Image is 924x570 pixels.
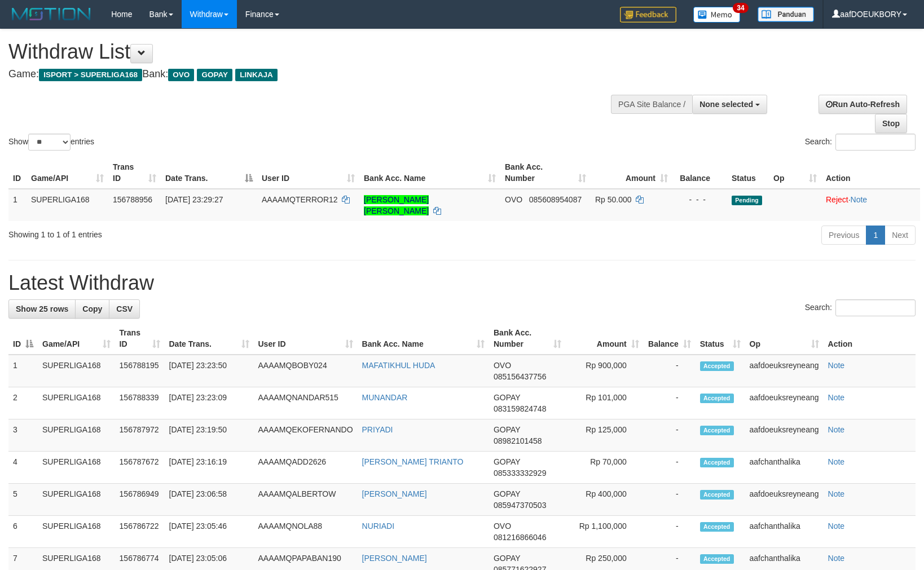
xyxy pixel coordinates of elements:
[494,425,520,434] span: GOPAY
[745,516,824,548] td: aafchanthalika
[109,299,140,319] a: CSV
[113,195,152,204] span: 156788956
[700,394,734,403] span: Accepted
[364,195,429,215] a: [PERSON_NAME] [PERSON_NAME]
[165,387,254,419] td: [DATE] 23:23:09
[494,522,511,531] span: OVO
[115,516,165,548] td: 156786722
[115,419,165,452] td: 156787972
[115,387,165,419] td: 156788339
[75,299,109,319] a: Copy
[254,355,358,387] td: AAAAMQBOBY024
[500,157,591,189] th: Bank Acc. Number: activate to sort column ascending
[733,3,748,13] span: 34
[620,7,676,23] img: Feedback.jpg
[235,69,278,81] span: LINKAJA
[115,355,165,387] td: 156788195
[165,516,254,548] td: [DATE] 23:05:46
[8,299,76,319] a: Show 25 rows
[828,393,845,402] a: Note
[257,157,359,189] th: User ID: activate to sort column ascending
[611,95,692,114] div: PGA Site Balance /
[254,452,358,484] td: AAAAMQADD2626
[38,516,115,548] td: SUPERLIGA168
[745,355,824,387] td: aafdoeuksreyneang
[38,484,115,516] td: SUPERLIGA168
[566,484,643,516] td: Rp 400,000
[165,195,223,204] span: [DATE] 23:29:27
[254,322,358,355] th: User ID: activate to sort column ascending
[494,436,542,445] span: Copy 08982101458 to clipboard
[644,484,696,516] td: -
[644,387,696,419] td: -
[745,387,824,419] td: aafdoeuksreyneang
[758,7,814,22] img: panduan.png
[835,299,916,316] input: Search:
[27,157,108,189] th: Game/API: activate to sort column ascending
[696,322,745,355] th: Status: activate to sort column ascending
[821,157,920,189] th: Action
[851,195,868,204] a: Note
[8,134,94,151] label: Show entries
[16,304,68,313] span: Show 25 rows
[727,157,769,189] th: Status
[115,452,165,484] td: 156787672
[494,489,520,498] span: GOPAY
[805,134,916,151] label: Search:
[595,195,632,204] span: Rp 50.000
[362,457,464,466] a: [PERSON_NAME] TRIANTO
[28,134,71,151] select: Showentries
[8,157,27,189] th: ID
[828,554,845,563] a: Note
[700,490,734,500] span: Accepted
[38,387,115,419] td: SUPERLIGA168
[745,322,824,355] th: Op: activate to sort column ascending
[494,404,546,413] span: Copy 083159824748 to clipboard
[262,195,338,204] span: AAAAMQTERROR12
[8,419,38,452] td: 3
[644,516,696,548] td: -
[8,516,38,548] td: 6
[644,355,696,387] td: -
[108,157,161,189] th: Trans ID: activate to sort column ascending
[362,393,408,402] a: MUNANDAR
[494,457,520,466] span: GOPAY
[494,361,511,370] span: OVO
[161,157,257,189] th: Date Trans.: activate to sort column descending
[566,452,643,484] td: Rp 70,000
[494,533,546,542] span: Copy 081216866046 to clipboard
[828,522,845,531] a: Note
[821,189,920,221] td: ·
[566,516,643,548] td: Rp 1,100,000
[165,322,254,355] th: Date Trans.: activate to sort column ascending
[805,299,916,316] label: Search:
[819,95,907,114] a: Run Auto-Refresh
[732,196,762,205] span: Pending
[692,95,767,114] button: None selected
[699,100,753,109] span: None selected
[197,69,232,81] span: GOPAY
[494,554,520,563] span: GOPAY
[700,554,734,564] span: Accepted
[835,134,916,151] input: Search:
[362,522,395,531] a: NURIADI
[8,272,916,294] h1: Latest Withdraw
[566,322,643,355] th: Amount: activate to sort column ascending
[38,452,115,484] td: SUPERLIGA168
[8,189,27,221] td: 1
[359,157,500,189] th: Bank Acc. Name: activate to sort column ascending
[82,304,102,313] span: Copy
[566,387,643,419] td: Rp 101,000
[505,195,522,204] span: OVO
[254,484,358,516] td: AAAAMQALBERTOW
[885,226,916,245] a: Next
[529,195,582,204] span: Copy 085608954087 to clipboard
[672,157,727,189] th: Balance
[489,322,566,355] th: Bank Acc. Number: activate to sort column ascending
[828,361,845,370] a: Note
[8,322,38,355] th: ID: activate to sort column descending
[494,372,546,381] span: Copy 085156437756 to clipboard
[494,501,546,510] span: Copy 085947370503 to clipboard
[875,114,907,133] a: Stop
[8,224,377,240] div: Showing 1 to 1 of 1 entries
